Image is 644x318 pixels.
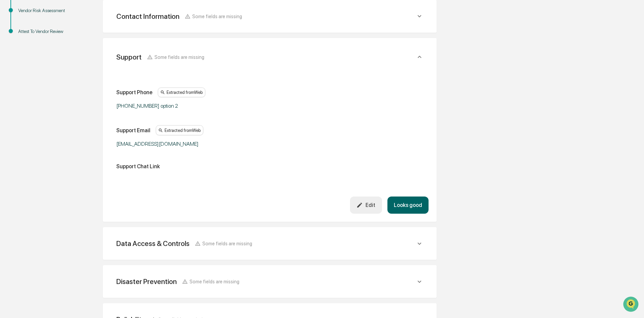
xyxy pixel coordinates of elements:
div: Edit [356,202,375,208]
div: Contact InformationSome fields are missing [111,8,429,25]
div: Extracted from Web [158,87,205,98]
span: Attestations [56,85,84,92]
a: 🗄️Attestations [46,82,86,94]
div: Support Phone [116,89,152,96]
div: Support Email [116,127,150,134]
button: Looks good [387,197,429,214]
img: 1746055101610-c473b297-6a78-478c-a979-82029cc54cd1 [7,51,19,64]
span: Some fields are missing [154,54,204,60]
div: Data Access & ControlsSome fields are missing [111,235,429,252]
a: 🖐️Preclearance [4,82,46,94]
div: 🗄️ [49,85,54,91]
div: Vendor Risk Assessment [18,7,74,14]
div: Attest To Vendor Review [18,28,74,35]
div: 🔎 [7,98,12,104]
button: Edit [350,197,382,214]
button: Start new chat [115,54,123,62]
div: We're available if you need us! [23,58,85,64]
a: 🔎Data Lookup [4,95,45,107]
div: Support Chat Link [116,163,160,170]
div: Data Access & Controls [116,239,189,248]
span: Preclearance [13,85,43,92]
span: Some fields are missing [189,279,239,284]
div: Contact Information [116,12,179,21]
div: Start new chat [23,51,111,58]
span: Some fields are missing [192,13,242,19]
a: Powered byPylon [48,114,82,119]
div: [EMAIL_ADDRESS][DOMAIN_NAME] [116,141,285,147]
div: Disaster Prevention [116,277,177,286]
div: Extracted from Web [156,125,203,135]
div: Support [116,53,142,61]
div: SupportSome fields are missing [111,46,429,68]
iframe: Open customer support [622,296,641,314]
p: How can we help? [7,14,123,25]
div: 🖐️ [7,85,12,91]
div: [PHONE_NUMBER] option 2 [116,103,285,109]
div: Disaster PreventionSome fields are missing [111,273,429,290]
span: Pylon [67,114,82,119]
span: Some fields are missing [202,241,252,246]
span: Data Lookup [13,98,42,104]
